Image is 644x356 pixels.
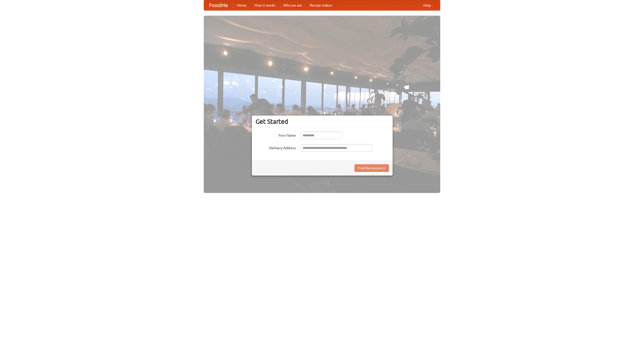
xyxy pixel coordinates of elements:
a: Recipe videos [306,0,336,10]
label: Your Name [256,132,296,138]
h3: Get Started [256,118,389,125]
a: Help [419,0,435,10]
a: How it works [251,0,279,10]
a: Who we are [279,0,306,10]
a: FoodMe [204,0,233,10]
button: Find Restaurants! [354,164,389,172]
a: Home [233,0,251,10]
label: Delivery Address [256,144,296,150]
